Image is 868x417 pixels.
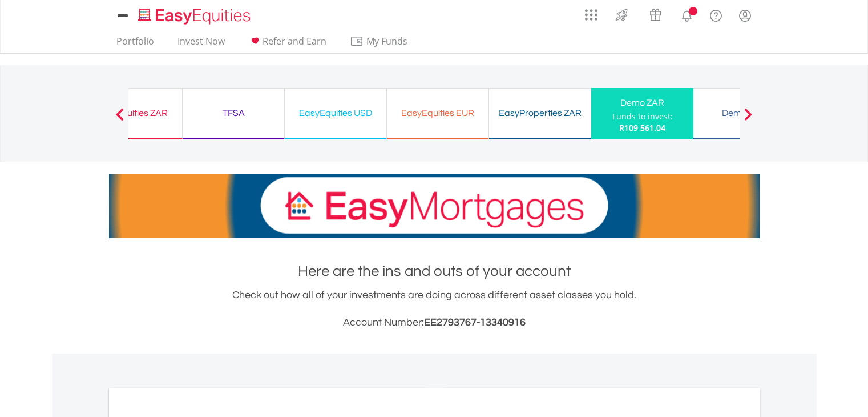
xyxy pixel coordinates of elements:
a: Notifications [672,3,701,26]
a: Vouchers [639,3,672,24]
a: AppsGrid [578,3,605,21]
a: Refer and Earn [244,35,331,53]
div: EasyEquities ZAR [88,105,175,121]
img: EasyMortage Promotion Banner [109,174,760,238]
a: Home page [134,3,255,26]
div: EasyEquities USD [292,105,380,121]
div: Funds to invest: [612,111,673,122]
div: Check out how all of your investments are doing across different asset classes you hold. [109,287,760,331]
span: EE2793767-13340916 [424,317,526,328]
span: My Funds [350,34,425,49]
a: My Profile [730,3,760,28]
a: Invest Now [173,35,229,53]
h1: Here are the ins and outs of your account [109,261,760,282]
div: Demo ZAR [598,95,687,111]
div: EasyProperties ZAR [496,105,584,121]
a: FAQ's and Support [701,3,730,26]
img: thrive-v2.svg [612,6,631,24]
span: Refer and Earn [263,35,326,47]
h3: Account Number: [109,315,760,331]
span: R109 561.04 [619,122,665,133]
div: EasyEquities EUR [394,105,482,121]
img: grid-menu-icon.svg [585,9,597,21]
img: EasyEquities_Logo.png [136,7,255,26]
button: Next [737,114,760,125]
button: Previous [108,114,131,125]
a: Portfolio [112,35,159,53]
div: Demo USD [700,105,788,121]
div: TFSA [189,105,277,121]
img: vouchers-v2.svg [646,6,665,24]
